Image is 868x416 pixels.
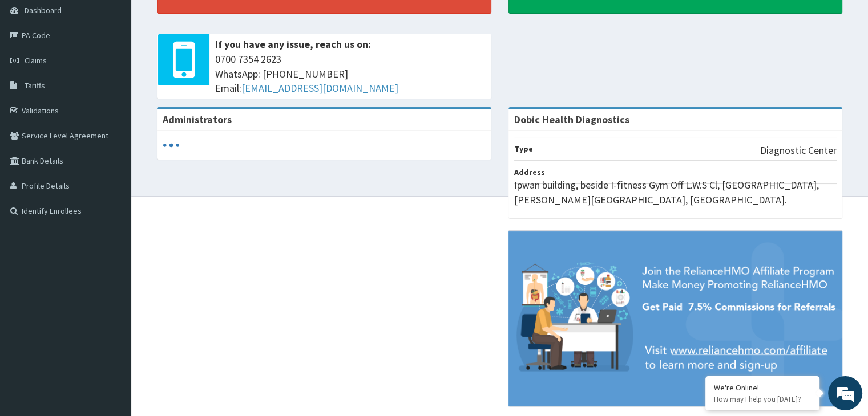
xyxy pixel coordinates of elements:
[25,5,62,15] span: Dashboard
[514,167,545,177] b: Address
[215,38,371,51] b: If you have any issue, reach us on:
[215,52,486,96] span: 0700 7354 2623 WhatsApp: [PHONE_NUMBER] Email:
[163,137,180,154] svg: audio-loading
[514,144,533,154] b: Type
[514,178,837,207] p: Ipwan building, beside I-fitness Gym Off L.W.S Cl, [GEOGRAPHIC_DATA], [PERSON_NAME][GEOGRAPHIC_DA...
[714,394,811,404] p: How may I help you today?
[514,113,629,126] strong: Dobic Health Diagnostics
[760,143,837,158] p: Diagnostic Center
[163,113,232,126] b: Administrators
[25,80,45,91] span: Tariffs
[241,81,398,95] a: [EMAIL_ADDRESS][DOMAIN_NAME]
[508,231,843,406] img: provider-team-banner.png
[714,382,811,393] div: We're Online!
[25,55,47,66] span: Claims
